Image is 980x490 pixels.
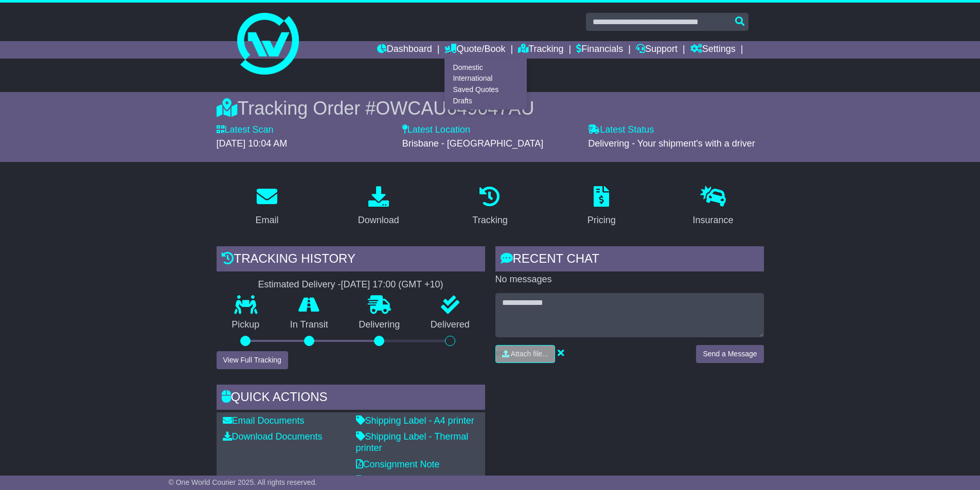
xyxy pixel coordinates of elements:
a: Domestic [445,62,526,73]
span: [DATE] 10:04 AM [217,138,288,149]
a: Download [351,183,406,231]
div: Quick Actions [217,385,485,412]
a: Download Documents [223,431,323,442]
a: Dashboard [377,41,432,59]
label: Latest Scan [217,124,274,136]
div: Quote/Book [444,59,527,110]
a: Tracking [466,183,514,231]
label: Latest Location [402,124,470,136]
a: Pricing [581,183,622,231]
a: Email [248,183,285,231]
p: Delivering [344,319,416,331]
a: Support [636,41,678,59]
div: Insurance [693,213,734,227]
button: View Full Tracking [217,351,288,369]
div: RECENT CHAT [495,246,764,274]
span: © One World Courier 2025. All rights reserved. [169,478,317,486]
div: [DATE] 17:00 (GMT +10) [341,279,443,291]
div: Tracking Order # [217,97,764,119]
a: Saved Quotes [445,84,526,96]
a: Tracking [518,41,563,59]
div: Estimated Delivery - [217,279,485,291]
a: Insurance [686,183,740,231]
a: Settings [690,41,736,59]
a: Quote/Book [444,41,505,59]
a: Financials [576,41,623,59]
span: Brisbane - [GEOGRAPHIC_DATA] [402,138,543,149]
p: No messages [495,274,764,285]
p: Delivered [415,319,485,331]
span: OWCAU649047AU [376,98,534,119]
p: Pickup [217,319,275,331]
div: Download [358,213,399,227]
p: In Transit [275,319,344,331]
a: Shipping Label - Thermal printer [356,431,469,453]
a: Drafts [445,95,526,106]
a: Consignment Note [356,459,440,469]
a: Email Documents [223,415,305,426]
a: Shipping Label - A4 printer [356,415,474,426]
div: Email [255,213,278,227]
button: Send a Message [696,345,763,363]
a: International [445,73,526,84]
div: Pricing [587,213,616,227]
label: Latest Status [588,124,654,136]
div: Tracking [472,213,507,227]
div: Tracking history [217,246,485,274]
span: Delivering - Your shipment's with a driver [588,138,755,149]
